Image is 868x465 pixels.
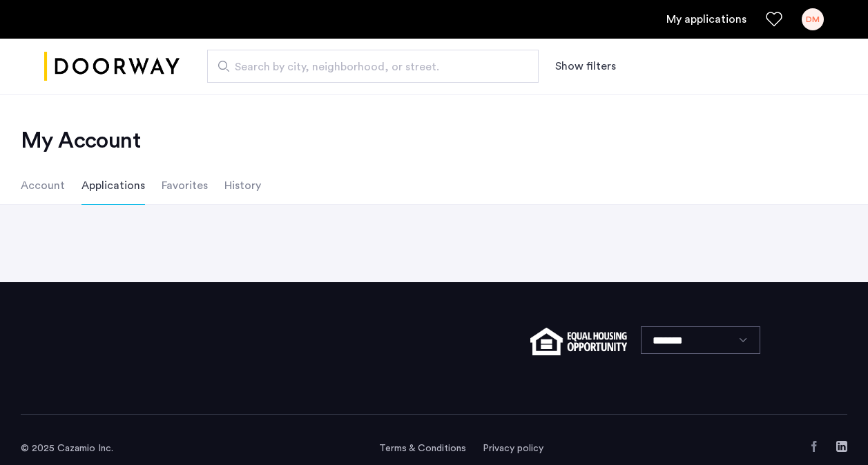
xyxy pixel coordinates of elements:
[809,441,820,452] a: Facebook
[224,166,261,205] li: History
[207,50,539,83] input: Apartment Search
[21,127,847,155] h2: My Account
[44,41,180,92] a: Cazamio logo
[379,442,466,455] a: Terms and conditions
[44,41,180,92] img: logo
[766,11,782,28] a: Favorites
[555,58,616,75] button: Show or hide filters
[666,11,746,28] a: My application
[235,59,500,75] span: Search by city, neighborhood, or street.
[81,166,145,205] li: Applications
[21,166,65,205] li: Account
[641,326,760,354] select: Language select
[836,441,847,452] a: LinkedIn
[802,8,824,30] div: DM
[162,166,208,205] li: Favorites
[530,328,626,355] img: equal-housing.png
[21,444,113,453] span: © 2025 Cazamio Inc.
[483,442,543,455] a: Privacy policy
